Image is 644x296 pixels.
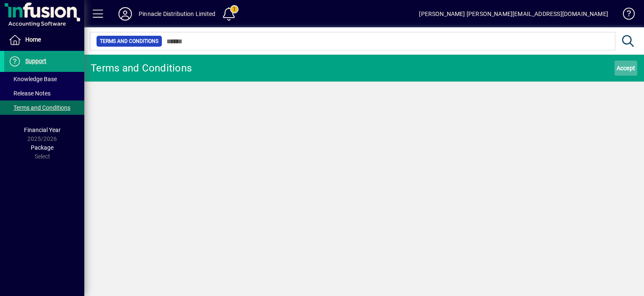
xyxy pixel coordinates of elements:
span: Terms and Conditions [8,104,70,111]
a: Release Notes [4,86,84,100]
div: Terms and Conditions [91,61,192,75]
span: Support [25,58,46,64]
span: Knowledge Base [8,76,57,82]
a: Home [4,29,84,50]
span: Financial Year [24,127,61,133]
span: Home [25,36,41,43]
button: Profile [112,6,139,21]
button: Accept [614,61,638,76]
div: Pinnacle Distribution Limited [139,7,215,21]
span: Terms and Conditions [100,37,158,45]
div: [PERSON_NAME] [PERSON_NAME][EMAIL_ADDRESS][DOMAIN_NAME] [419,7,608,21]
span: Accept [617,61,636,75]
a: Knowledge Base [617,2,633,29]
span: Release Notes [8,90,51,97]
a: Knowledge Base [4,72,84,86]
a: Terms and Conditions [4,100,84,115]
span: Package [31,144,54,151]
